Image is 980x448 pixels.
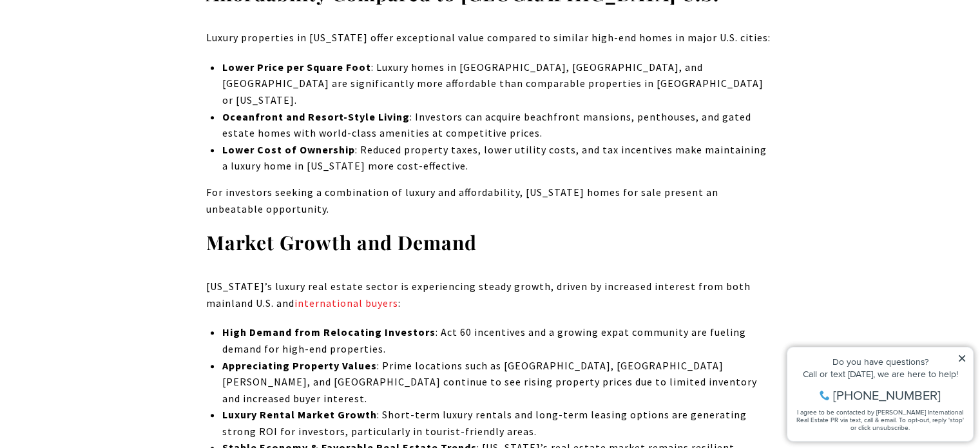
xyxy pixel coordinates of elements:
p: [US_STATE]’s luxury real estate sector is experiencing steady growth, driven by increased interes... [206,278,774,311]
li: : Prime locations such as [GEOGRAPHIC_DATA], [GEOGRAPHIC_DATA][PERSON_NAME], and [GEOGRAPHIC_DATA... [222,358,774,407]
div: Call or text [DATE], we are here to help! [14,41,186,50]
strong: Appreciating Property Values [222,359,376,372]
li: : Act 60 incentives and a growing expat community are fueling demand for high-end properties. [222,324,774,357]
strong: Oceanfront and Resort-Style Living [222,110,409,123]
div: Do you have questions? [14,29,186,38]
li: : Reduced property taxes, lower utility costs, and tax incentives make maintaining a luxury home ... [222,142,774,175]
strong: Luxury Rental Market Growth [222,408,376,421]
span: [PHONE_NUMBER] [53,61,160,73]
li: : Investors can acquire beachfront mansions, penthouses, and gated estate homes with world-class ... [222,109,774,142]
li: : Luxury homes in [GEOGRAPHIC_DATA], [GEOGRAPHIC_DATA], and [GEOGRAPHIC_DATA] are significantly m... [222,59,774,109]
span: I agree to be contacted by [PERSON_NAME] International Real Estate PR via text, call & email. To ... [16,79,184,104]
p: Luxury properties in [US_STATE] offer exceptional value compared to similar high-end homes in maj... [206,30,774,46]
strong: High Demand from Relocating Investors [222,326,435,338]
a: international buyers - open in a new tab [294,297,398,309]
p: For investors seeking a combination of luxury and affordability, [US_STATE] homes for sale presen... [206,184,774,217]
strong: Lower Cost of Ownership [222,143,354,156]
strong: Lower Price per Square Foot [222,61,370,73]
li: : Short-term luxury rentals and long-term leasing options are generating strong ROI for investors... [222,407,774,440]
strong: Market Growth and Demand [206,229,477,255]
